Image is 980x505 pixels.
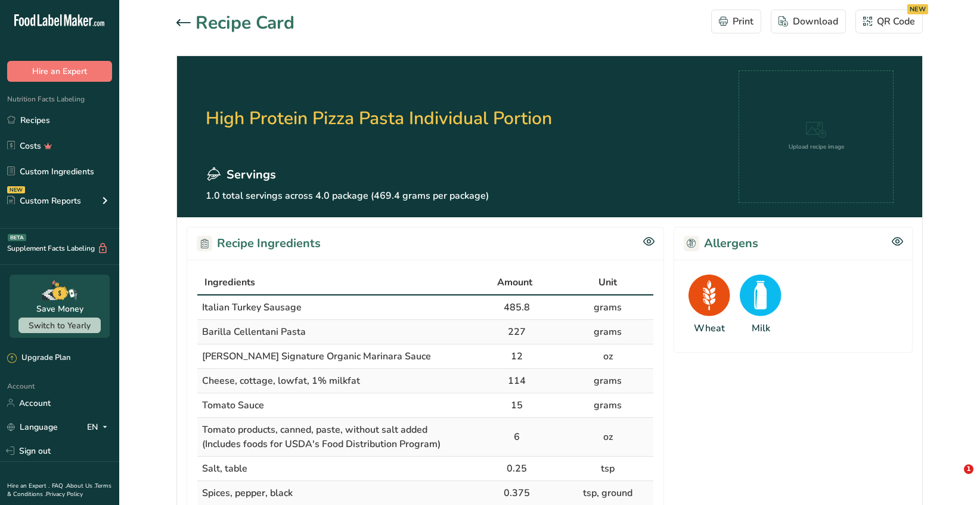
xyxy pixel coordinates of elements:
[8,234,26,241] div: BETA
[202,301,302,314] span: Italian Turkey Sausage
[855,10,923,33] button: QR Code NEW
[471,418,562,457] td: 6
[52,482,66,490] a: FAQ .
[202,325,306,338] span: Barilla Cellentani Pasta
[46,490,83,498] a: Privacy Policy
[202,423,441,451] span: Tomato products, canned, paste, without salt added (Includes foods for USDA's Food Distribution P...
[471,457,562,481] td: 0.25
[202,486,293,500] span: Spices, pepper, black
[562,295,653,320] td: grams
[202,374,360,387] span: Cheese, cottage, lowfat, 1% milkfat
[87,420,112,434] div: EN
[863,14,915,29] div: QR Code
[206,189,552,203] p: 1.0 total servings across 4.0 package (469.4 grams per package)
[18,318,101,333] button: Switch to Yearly
[939,464,968,493] iframe: Intercom live chat
[562,320,653,344] td: grams
[964,464,973,474] span: 1
[689,275,730,316] img: Wheat
[740,275,781,316] img: Milk
[471,344,562,369] td: 12
[711,10,761,33] button: Print
[196,10,294,36] h1: Recipe Card
[471,295,562,320] td: 485.8
[7,186,25,193] div: NEW
[907,4,928,14] div: NEW
[202,462,247,475] span: Salt, table
[471,393,562,418] td: 15
[66,482,95,490] a: About Us .
[206,70,552,166] h2: High Protein Pizza Pasta Individual Portion
[227,166,276,184] span: Servings
[36,303,83,315] div: Save Money
[562,457,653,481] td: tsp
[471,320,562,344] td: 227
[779,14,838,29] div: Download
[197,235,321,252] h2: Recipe Ingredients
[204,275,255,290] span: Ingredients
[562,344,653,369] td: oz
[684,235,758,252] h2: Allergens
[771,10,846,33] button: Download
[598,275,617,290] span: Unit
[719,14,753,29] div: Print
[202,399,264,412] span: Tomato Sauce
[7,482,111,498] a: Terms & Conditions .
[562,393,653,418] td: grams
[7,482,49,490] a: Hire an Expert .
[694,321,725,335] div: Wheat
[202,350,431,363] span: [PERSON_NAME] Signature Organic Marinara Sauce
[752,321,770,335] div: Milk
[789,143,844,152] div: Upload recipe image
[497,275,532,290] span: Amount
[7,61,112,82] button: Hire an Expert
[7,352,70,364] div: Upgrade Plan
[29,320,91,331] span: Switch to Yearly
[562,418,653,457] td: oz
[562,369,653,393] td: grams
[7,195,81,207] div: Custom Reports
[471,369,562,393] td: 114
[7,417,58,438] a: Language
